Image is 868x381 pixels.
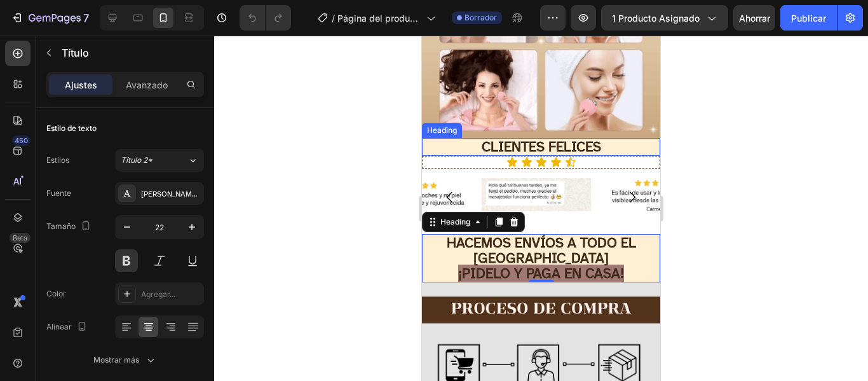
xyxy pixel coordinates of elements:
font: Agregar... [141,289,175,299]
font: / [332,13,335,24]
font: Publicar [791,13,826,24]
font: Alinear [46,322,72,331]
button: Carousel Next Arrow [193,144,228,179]
font: Página del producto - [DATE][PERSON_NAME] 18:46:36 [337,13,419,50]
font: [PERSON_NAME] Hiperlegible [141,190,241,198]
span: ¡PIDELO Y PAGA EN CASA! [36,229,202,246]
font: Estilo de texto [46,123,97,133]
font: Fuente [46,188,71,198]
button: 7 [5,5,95,31]
button: Título 2* [115,149,204,172]
font: Estilos [46,155,69,165]
font: Mostrar más [93,355,139,364]
button: Dot [128,191,136,198]
font: Tamaño [46,221,76,231]
button: Mostrar más [46,349,204,371]
iframe: Área de diseño [422,36,660,381]
font: Avanzado [126,80,168,90]
div: Deshacer/Rehacer [240,5,291,31]
button: Publicar [780,5,837,31]
img: image_demo.jpg [179,142,288,178]
button: Dot [116,191,123,198]
font: Borrador [465,13,497,22]
font: Título 2* [121,155,153,165]
font: 1 producto asignado [612,13,700,24]
font: Ajustes [65,80,97,90]
font: 450 [15,136,28,145]
button: 1 producto asignado [601,5,728,31]
font: Título [62,46,89,59]
div: Heading [16,181,51,192]
font: Beta [13,233,27,242]
p: Título [62,45,199,60]
button: Ahorrar [733,5,775,31]
font: 7 [83,11,89,24]
font: Ahorrar [739,13,770,24]
font: Color [46,289,66,298]
button: Dot [103,191,111,198]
